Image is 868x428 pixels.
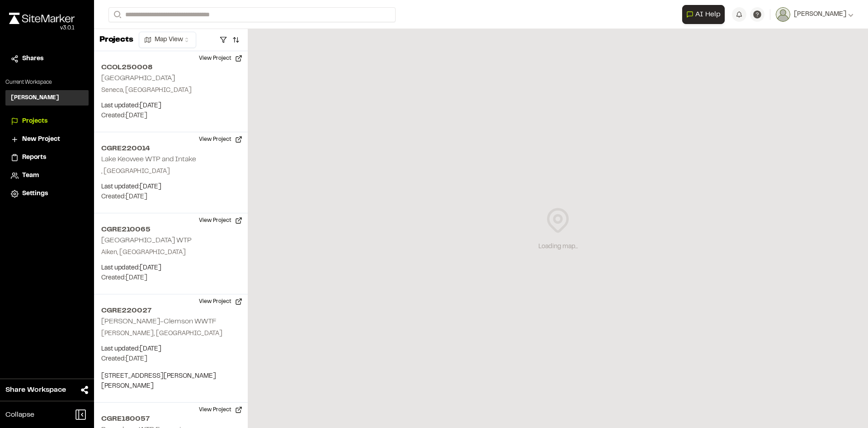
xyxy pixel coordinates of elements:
h2: CGRE220014 [101,143,241,154]
h2: Lake Keowee WTP and Intake [101,156,196,163]
h2: [GEOGRAPHIC_DATA] WTP [101,237,192,244]
img: User [776,7,790,22]
p: Last updated: [DATE] [101,101,241,111]
span: Projects [22,116,47,126]
p: Last updated: [DATE] [101,263,241,273]
h2: CGRE220027 [101,305,241,316]
a: Shares [11,54,83,64]
p: Created: [DATE] [101,354,241,364]
button: Search [108,7,125,22]
span: Team [22,171,39,181]
h2: CGRE180057 [101,414,241,424]
p: Last updated: [DATE] [101,344,241,354]
p: Seneca, [GEOGRAPHIC_DATA] [101,86,241,96]
p: Current Workspace [5,78,89,87]
p: Aiken, [GEOGRAPHIC_DATA] [101,248,241,258]
a: New Project [11,135,83,144]
button: View Project [193,403,248,417]
a: Settings [11,189,83,199]
p: Created: [DATE] [101,111,241,121]
p: Last updated: [DATE] [101,182,241,192]
span: [PERSON_NAME] [794,10,846,19]
button: View Project [193,51,248,66]
p: Projects [99,34,133,46]
span: Shares [22,54,43,64]
button: View Project [193,132,248,147]
p: , [GEOGRAPHIC_DATA] [101,167,241,177]
a: Reports [11,153,83,163]
span: Settings [22,189,48,199]
img: rebrand.png [9,13,75,24]
button: Open AI Assistant [682,5,725,24]
button: View Project [193,294,248,309]
span: AI Help [695,9,721,20]
p: Created: [DATE] [101,192,241,202]
div: Open AI Assistant [682,5,728,24]
button: View Project [193,213,248,228]
h2: CGRE210065 [101,224,241,235]
a: Projects [11,116,83,126]
h3: [PERSON_NAME] [11,94,59,102]
span: Share Workspace [5,385,66,395]
div: Loading map... [538,242,578,252]
span: Reports [22,153,46,163]
h2: CCOL250008 [101,62,241,73]
a: Team [11,171,83,181]
div: Oh geez...please don't... [9,24,75,32]
p: [STREET_ADDRESS][PERSON_NAME][PERSON_NAME] [101,371,241,391]
p: Created: [DATE] [101,273,241,283]
h2: [GEOGRAPHIC_DATA] [101,75,175,82]
h2: [PERSON_NAME]-Clemson WWTF [101,318,216,325]
button: [PERSON_NAME] [776,7,854,22]
span: New Project [22,135,60,144]
p: [PERSON_NAME], [GEOGRAPHIC_DATA] [101,329,241,339]
span: Collapse [5,409,34,420]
